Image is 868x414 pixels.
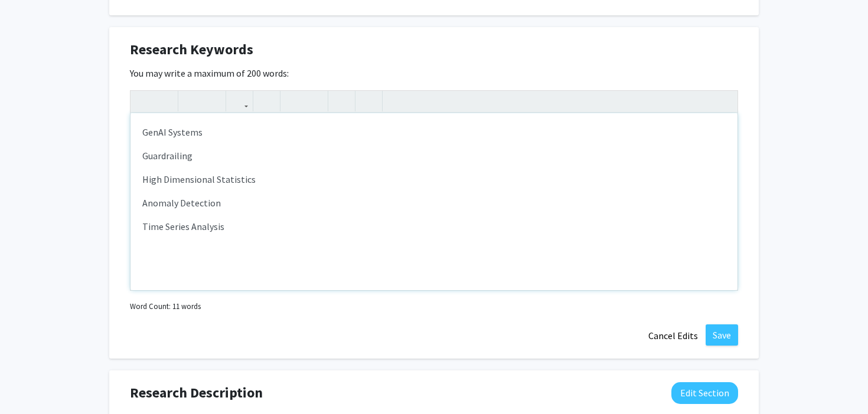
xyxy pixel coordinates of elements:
[229,91,250,111] button: Link
[142,125,726,139] p: GenAI Systems
[142,196,726,210] p: Anomaly Detection
[283,91,304,111] button: Unordered list
[142,219,726,234] p: Time Series Analysis
[130,113,738,290] div: Note to users with screen readers: Please deactivate our accessibility plugin for this page as it...
[9,361,50,405] iframe: Chat
[256,91,277,111] button: Insert Image
[154,91,175,111] button: Emphasis (Ctrl + I)
[130,66,289,80] label: You may write a maximum of 200 words:
[130,301,201,312] small: Word Count: 11 words
[130,39,253,60] span: Research Keywords
[304,91,325,111] button: Ordered list
[671,382,738,404] button: Edit Research Description
[133,91,154,111] button: Strong (Ctrl + B)
[181,91,202,111] button: Superscript
[358,91,379,111] button: Insert horizontal rule
[202,91,223,111] button: Subscript
[641,324,706,347] button: Cancel Edits
[331,91,352,111] button: Remove format
[142,149,726,163] p: Guardrailing
[706,324,738,346] button: Save
[130,382,263,403] span: Research Description
[714,91,735,111] button: Fullscreen
[142,172,726,186] p: High Dimensional Statistics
